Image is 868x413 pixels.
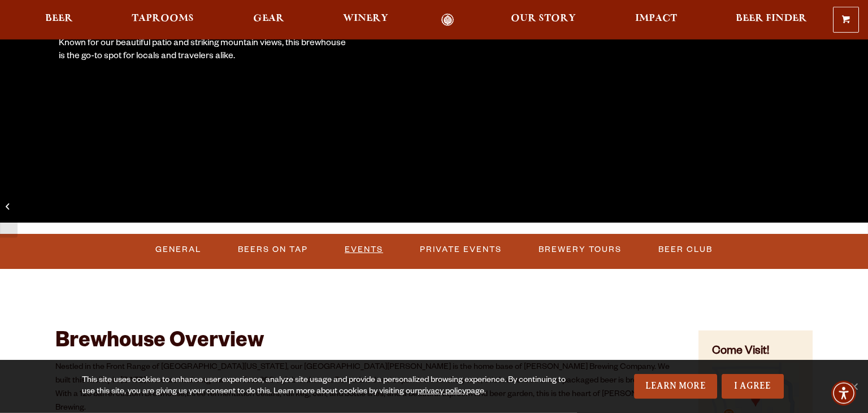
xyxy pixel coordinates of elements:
span: Impact [635,14,677,23]
a: Impact [628,14,684,27]
span: Beer [45,14,73,23]
h2: Brewhouse Overview [55,331,670,355]
div: Known for our beautiful patio and striking mountain views, this brewhouse is the go-to spot for l... [59,38,348,64]
a: privacy policy [418,388,466,397]
a: Winery [336,14,396,27]
a: Odell Home [426,14,468,27]
a: Events [340,237,388,263]
a: Beer Club [654,237,717,263]
a: Learn More [634,374,717,399]
a: Beer [38,14,80,27]
div: This site uses cookies to enhance user experience, analyze site usage and provide a personalized ... [82,375,569,398]
span: Beer Finder [736,14,807,23]
span: Taprooms [132,14,194,23]
a: Gear [246,14,292,27]
span: Our Story [511,14,576,23]
a: Private Events [415,237,506,263]
a: Beers on Tap [233,237,313,263]
a: Taprooms [124,14,201,27]
a: Brewery Tours [534,237,626,263]
span: Gear [253,14,284,23]
a: I Agree [722,374,784,399]
a: General [151,237,206,263]
a: Our Story [504,14,583,27]
a: Beer Finder [728,14,814,27]
span: Winery [343,14,388,23]
h4: Come Visit! [712,344,799,360]
div: Accessibility Menu [831,381,856,406]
